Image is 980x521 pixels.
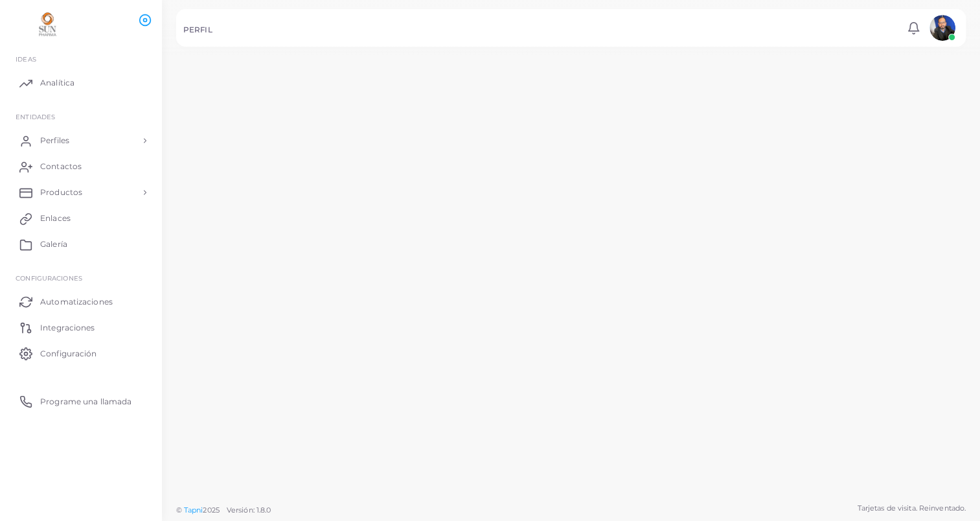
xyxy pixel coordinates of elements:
[10,70,152,96] a: Analítica
[183,25,212,34] h5: PERFIL
[10,154,152,179] a: Contactos
[10,314,152,340] a: Integraciones
[926,15,959,41] a: avatar
[176,505,271,516] span: ©
[40,296,113,308] span: Automatizaciones
[203,505,219,516] span: 2025
[929,15,955,41] img: avatar
[40,187,82,198] span: Productos
[40,238,67,250] span: Galería
[10,231,152,257] a: Galería
[10,288,152,314] a: Automatizaciones
[40,135,69,146] span: Perfiles
[16,274,82,282] span: Configuraciones
[16,55,36,63] span: IDEAS
[40,396,131,408] span: Programe una llamada
[857,503,966,514] span: Tarjetas de visita. Reinventado.
[10,340,152,366] a: Configuración
[10,179,152,205] a: Productos
[40,213,71,224] span: Enlaces
[16,113,55,121] span: ENTIDADES
[12,12,84,36] img: logotipo
[40,348,97,360] span: Configuración
[40,322,95,334] span: Integraciones
[227,505,271,515] span: Versión: 1.8.0
[10,128,152,154] a: Perfiles
[40,161,82,172] span: Contactos
[10,388,152,414] a: Programe una llamada
[184,505,203,515] a: Tapni
[40,77,74,89] span: Analítica
[10,205,152,231] a: Enlaces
